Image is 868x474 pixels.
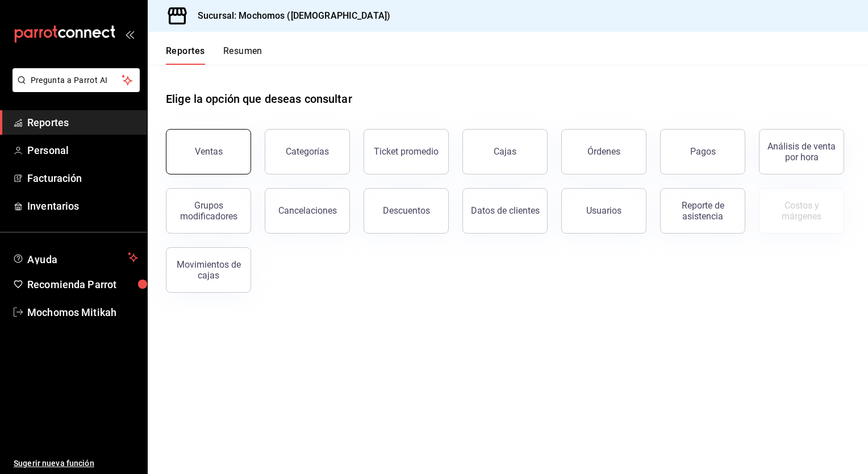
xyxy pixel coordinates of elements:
[462,129,548,174] a: Cajas
[173,259,244,281] div: Movimientos de cajas
[27,277,138,292] span: Recomienda Parrot
[759,129,844,174] button: Análisis de venta por hora
[27,171,138,186] span: Facturación
[667,200,738,222] div: Reporte de asistencia
[462,188,548,234] button: Datos de clientes
[173,200,244,222] div: Grupos modificadores
[166,90,352,107] h1: Elige la opción que deseas consultar
[27,251,123,264] span: Ayuda
[27,305,138,320] span: Mochomos Mitikah
[766,200,837,222] div: Costos y márgenes
[166,45,205,65] button: Reportes
[166,188,251,234] button: Grupos modificadores
[759,188,844,234] button: Contrata inventarios para ver este reporte
[31,74,122,86] span: Pregunta a Parrot AI
[660,188,745,234] button: Reporte de asistencia
[189,9,390,23] h3: Sucursal: Mochomos ([DEMOGRAPHIC_DATA])
[223,45,262,65] button: Resumen
[494,145,517,159] div: Cajas
[383,205,430,216] div: Descuentos
[374,146,439,157] div: Ticket promedio
[561,188,646,234] button: Usuarios
[27,115,138,130] span: Reportes
[471,205,540,216] div: Datos de clientes
[12,68,140,92] button: Pregunta a Parrot AI
[364,188,449,234] button: Descuentos
[586,205,621,216] div: Usuarios
[27,143,138,158] span: Personal
[14,458,138,469] span: Sugerir nueva función
[766,141,837,163] div: Análisis de venta por hora
[690,146,716,157] div: Pagos
[286,146,329,157] div: Categorías
[27,198,138,214] span: Inventarios
[8,82,140,94] a: Pregunta a Parrot AI
[166,45,262,65] div: navigation tabs
[561,129,646,174] button: Órdenes
[195,146,223,157] div: Ventas
[125,30,134,39] button: open_drawer_menu
[166,129,251,174] button: Ventas
[364,129,449,174] button: Ticket promedio
[660,129,745,174] button: Pagos
[166,247,251,293] button: Movimientos de cajas
[265,129,350,174] button: Categorías
[587,146,620,157] div: Órdenes
[265,188,350,234] button: Cancelaciones
[278,205,337,216] div: Cancelaciones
